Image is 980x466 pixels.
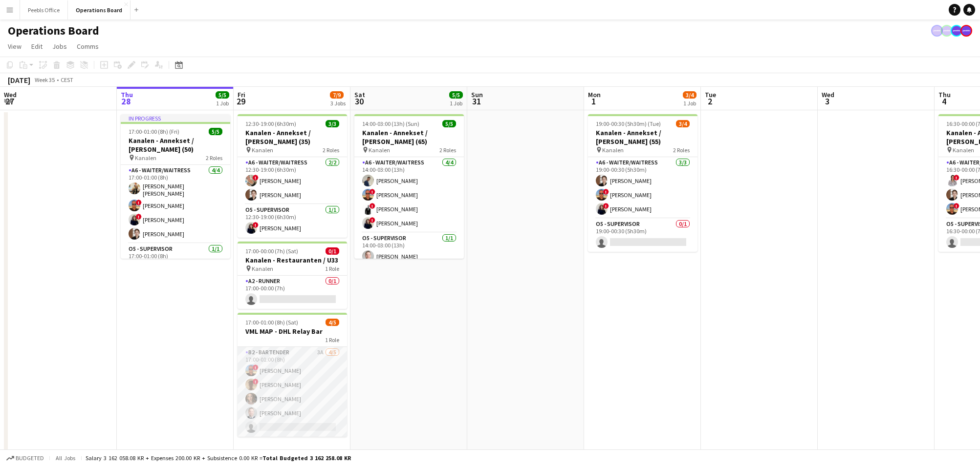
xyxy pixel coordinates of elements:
span: 14:00-03:00 (13h) (Sun) [362,120,419,127]
span: Sat [354,90,365,99]
h3: Kanalen - Annekset / [PERSON_NAME] (50) [121,136,230,154]
span: ! [253,365,259,370]
span: Kanalen [135,154,156,162]
span: Kanalen [369,146,390,154]
a: View [4,40,25,53]
app-job-card: 19:00-00:30 (5h30m) (Tue)3/4Kanalen - Annekset / [PERSON_NAME] (55) Kanalen2 RolesA6 - WAITER/WAI... [588,114,697,252]
span: 28 [119,96,133,107]
span: View [8,42,22,51]
button: Peebls Office [20,0,68,20]
span: 12:30-19:00 (6h30m) [245,120,296,127]
app-card-role: A6 - WAITER/WAITRESS4/414:00-03:00 (13h)[PERSON_NAME]![PERSON_NAME]![PERSON_NAME]![PERSON_NAME] [354,157,464,233]
div: 17:00-01:00 (8h) (Sat)4/5VML MAP - DHL Relay Bar1 RoleB2 - BARTENDER3A4/517:00-01:00 (8h)![PERSON... [238,313,347,437]
div: CEST [61,76,73,83]
span: 29 [236,96,245,107]
app-card-role: A6 - WAITER/WAITRESS3/319:00-00:30 (5h30m)[PERSON_NAME]![PERSON_NAME]![PERSON_NAME] [588,157,697,219]
span: ! [954,175,959,181]
h3: Kanalen - Annekset / [PERSON_NAME] (35) [238,128,347,146]
app-card-role: O5 - SUPERVISOR1/117:00-01:00 (8h) [121,243,230,277]
span: 4 [937,96,951,107]
span: Jobs [52,42,67,51]
span: ! [603,203,609,209]
span: 27 [2,96,17,107]
a: Jobs [48,40,71,53]
span: 31 [470,96,483,107]
span: Total Budgeted 3 162 258.08 KR [262,454,351,462]
span: 2 Roles [323,146,339,154]
span: 4/5 [326,319,339,326]
span: 5/5 [442,120,456,127]
span: Tue [705,90,716,99]
app-user-avatar: Support Team [960,25,972,37]
span: Kanalen [252,265,273,272]
span: 1 [587,96,601,107]
app-card-role: O5 - SUPERVISOR0/119:00-00:30 (5h30m) [588,219,697,252]
span: 5/5 [449,91,463,99]
span: 2 [703,96,716,107]
span: Sun [471,90,483,99]
span: 5/5 [209,128,222,135]
span: Kanalen [252,146,273,154]
span: All jobs [54,454,77,462]
span: Wed [822,90,834,99]
span: 17:00-00:00 (7h) (Sat) [245,247,298,255]
h1: Operations Board [8,23,99,38]
span: 17:00-01:00 (8h) (Sat) [245,319,298,326]
app-card-role: B2 - BARTENDER3A4/517:00-01:00 (8h)![PERSON_NAME]![PERSON_NAME][PERSON_NAME][PERSON_NAME] [238,347,347,437]
app-job-card: 12:30-19:00 (6h30m)3/3Kanalen - Annekset / [PERSON_NAME] (35) Kanalen2 RolesA6 - WAITER/WAITRESS2... [238,114,347,238]
span: Budgeted [16,455,44,462]
app-card-role: A6 - WAITER/WAITRESS2/212:30-19:00 (6h30m)![PERSON_NAME][PERSON_NAME] [238,157,347,204]
span: 17:00-01:00 (8h) (Fri) [129,128,179,135]
span: 3 [820,96,834,107]
span: 2 Roles [673,146,690,154]
span: 3/3 [326,120,339,127]
app-user-avatar: Support Team [951,25,962,37]
span: ! [136,214,142,220]
span: ! [954,203,959,209]
span: ! [603,189,609,195]
div: Salary 3 162 058.08 KR + Expenses 200.00 KR + Subsistence 0.00 KR = [86,454,351,462]
span: ! [253,175,259,181]
app-job-card: 14:00-03:00 (13h) (Sun)5/5Kanalen - Annekset / [PERSON_NAME] (65) Kanalen2 RolesA6 - WAITER/WAITR... [354,114,464,259]
a: Edit [27,40,46,53]
span: Thu [938,90,951,99]
app-user-avatar: Support Team [931,25,943,37]
app-job-card: In progress17:00-01:00 (8h) (Fri)5/5Kanalen - Annekset / [PERSON_NAME] (50) Kanalen2 RolesA6 - WA... [121,114,230,259]
div: In progress [121,114,230,122]
span: Mon [588,90,601,99]
span: ! [370,189,375,195]
app-card-role: A6 - WAITER/WAITRESS4/417:00-01:00 (8h)[PERSON_NAME] [PERSON_NAME] [PERSON_NAME]![PERSON_NAME]![P... [121,165,230,243]
app-job-card: 17:00-00:00 (7h) (Sat)0/1Kanalen - Restauranten / U33 Kanalen1 RoleA2 - RUNNER0/117:00-00:00 (7h) [238,242,347,309]
span: Edit [31,42,43,51]
button: Operations Board [68,0,131,20]
a: Comms [73,40,103,53]
span: Comms [77,42,99,51]
span: ! [253,222,259,228]
app-user-avatar: Support Team [941,25,953,37]
span: 19:00-00:30 (5h30m) (Tue) [596,120,661,127]
span: Wed [4,90,17,99]
span: Kanalen [953,146,974,154]
span: ! [136,200,142,205]
div: [DATE] [8,75,30,85]
span: 30 [353,96,365,107]
span: Thu [121,90,133,99]
span: ! [253,379,259,385]
span: 7/9 [330,91,344,99]
span: 5/5 [216,91,229,99]
h3: Kanalen - Annekset / [PERSON_NAME] (65) [354,128,464,146]
span: Fri [238,90,245,99]
span: 3/4 [676,120,690,127]
span: 1 Role [325,265,339,272]
app-card-role: A2 - RUNNER0/117:00-00:00 (7h) [238,276,347,309]
h3: Kanalen - Restauranten / U33 [238,256,347,264]
span: Week 35 [32,76,57,83]
span: 3/4 [683,91,697,99]
span: 1 Role [325,336,339,344]
span: Kanalen [602,146,624,154]
span: 2 Roles [206,154,222,162]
